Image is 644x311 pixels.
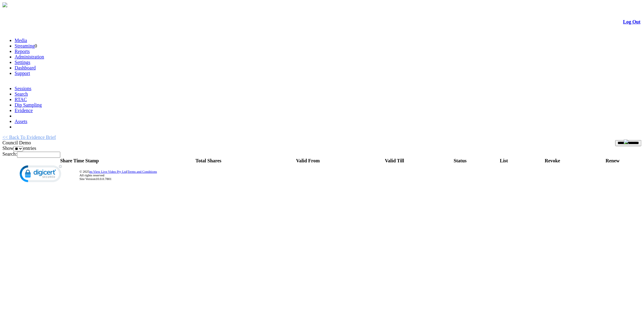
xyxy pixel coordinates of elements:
select: Showentries [13,146,23,151]
th: Renew [584,158,642,164]
th: Status [434,158,487,164]
a: Support [15,71,30,76]
img: bell24.png [624,140,629,144]
label: Show entries [2,146,36,151]
label: Search: [2,151,60,157]
a: << Back To Evidence Brief [2,135,56,140]
a: Dip Sampling [15,102,42,108]
a: Reports [15,49,30,54]
a: RTAC [15,97,27,102]
a: m-View Live Video Pty Ltd [89,170,127,173]
a: Sessions [15,86,31,91]
span: 0 [35,43,37,48]
a: Assets [15,119,27,124]
div: Site Version [79,177,641,181]
a: Evidence [15,108,33,113]
img: arrow-3.png [2,2,7,7]
th: List [487,158,521,164]
th: Valid From [260,158,355,164]
th: Total Shares [157,158,261,164]
th: Valid Till [355,158,433,164]
a: Media [15,38,27,43]
a: Settings [15,60,30,65]
a: Administration [15,54,44,59]
a: Log Out [623,19,641,24]
input: Search: [17,152,60,158]
a: Search [15,91,28,97]
th: Share Time Stamp [2,158,157,164]
div: © 2025 | All rights reserved [79,170,641,181]
span: 10.0.0.7801 [96,177,111,181]
span: Welcome, [GEOGRAPHIC_DATA] (Administrator) [529,140,612,144]
a: Streaming [15,43,35,48]
span: Council Demo [2,140,31,145]
img: DigiCert Secured Site Seal [19,165,62,186]
a: Dashboard [15,65,36,70]
a: Terms and Conditions [128,170,157,173]
th: Revoke [521,158,584,164]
